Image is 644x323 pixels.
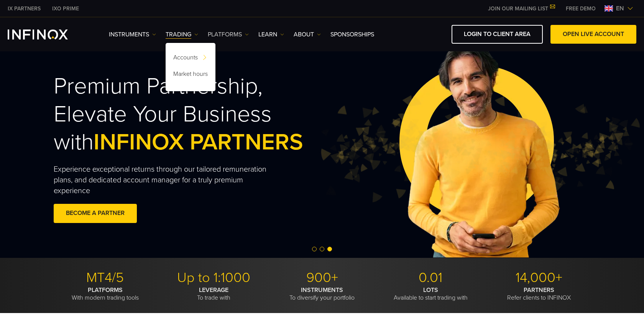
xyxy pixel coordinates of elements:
[166,30,198,39] a: TRADING
[613,4,627,13] span: en
[550,25,636,44] a: OPEN LIVE ACCOUNT
[54,269,156,286] p: MT4/5
[330,30,374,39] a: SPONSORSHIPS
[524,286,554,294] strong: PARTNERS
[2,5,46,13] a: INFINOX
[94,128,303,156] span: INFINOX PARTNERS
[301,286,343,294] strong: INSTRUMENTS
[312,247,317,251] span: Go to slide 1
[88,286,123,294] strong: PLATFORMS
[379,269,482,286] p: 0.01
[482,5,560,12] a: JOIN OUR MAILING LIST
[166,67,215,84] a: Market hours
[54,72,338,157] h2: Premium Partnership, Elevate Your Business with
[166,51,215,67] a: Accounts
[423,286,438,294] strong: LOTS
[162,286,265,302] p: To trade with
[162,269,265,286] p: Up to 1:1000
[327,247,332,251] span: Go to slide 3
[488,269,590,286] p: 14,000+
[488,286,590,302] p: Refer clients to INFINOX
[109,30,156,39] a: Instruments
[320,247,324,251] span: Go to slide 2
[258,30,284,39] a: Learn
[54,204,137,223] a: BECOME A PARTNER
[452,25,543,44] a: LOGIN TO CLIENT AREA
[8,30,86,39] a: INFINOX Logo
[54,164,281,196] p: Experience exceptional returns through our tailored remuneration plans, and dedicated account man...
[271,286,373,302] p: To diversify your portfolio
[271,269,373,286] p: 900+
[560,5,601,13] a: INFINOX MENU
[379,286,482,302] p: Available to start trading with
[208,30,249,39] a: PLATFORMS
[294,30,321,39] a: ABOUT
[54,286,156,302] p: With modern trading tools
[46,5,85,13] a: INFINOX
[199,286,228,294] strong: LEVERAGE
